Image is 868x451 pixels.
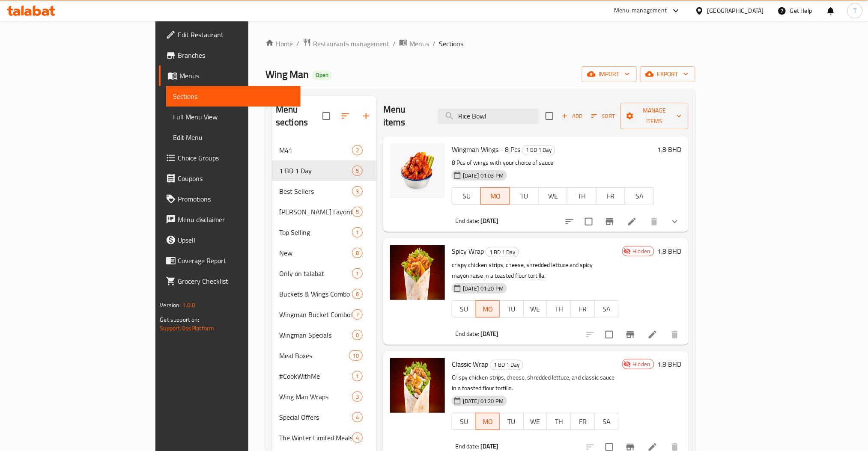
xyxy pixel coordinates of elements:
button: TU [510,187,539,205]
span: 3 [352,187,362,196]
button: Sort [589,110,617,123]
span: Add [561,111,584,121]
span: Grocery Checklist [178,276,294,286]
div: items [352,289,363,299]
span: Coupons [178,173,294,184]
div: Wing Man Wraps [279,392,352,402]
nav: breadcrumb [265,38,695,49]
span: Menu disclaimer [178,214,294,225]
span: Version: [160,300,181,311]
span: MO [484,190,506,202]
button: TU [499,413,524,430]
span: End date: [455,328,479,339]
button: SU [452,413,476,430]
span: 10 [349,352,362,360]
div: items [352,268,363,279]
button: delete [644,211,665,232]
a: Sections [166,86,301,107]
a: Menus [159,65,301,86]
div: New8 [272,243,376,263]
span: 3 [352,393,362,401]
button: sort-choices [559,211,580,232]
h6: 1.8 BHD [658,245,682,257]
span: SA [598,303,615,315]
button: export [640,66,695,82]
span: Sort sections [335,106,356,126]
span: TH [571,190,593,202]
div: items [352,392,363,402]
span: TU [503,303,520,315]
img: Classic Wrap [390,358,445,413]
div: [GEOGRAPHIC_DATA] [707,6,764,15]
a: Coverage Report [159,250,301,271]
a: Menu disclaimer [159,209,301,230]
button: Add section [356,106,376,126]
p: 8 Pcs of wings with your choice of sauce [452,157,654,168]
div: Wingman Specials0 [272,325,376,345]
span: import [589,69,630,80]
button: SA [594,413,619,430]
button: TH [567,187,596,205]
span: 4 [352,434,362,442]
div: Menu-management [614,6,667,16]
span: M41 [279,145,352,155]
span: End date: [455,215,479,226]
button: SU [452,187,481,205]
b: [DATE] [481,215,499,226]
button: import [582,66,637,82]
a: Branches [159,45,301,65]
div: items [352,227,363,237]
span: Sections [173,91,294,101]
span: SA [598,415,615,428]
span: Special Offers [279,412,352,422]
span: Sort [591,111,615,121]
span: WE [527,415,544,428]
span: Sort items [586,110,620,123]
a: Edit Menu [166,127,301,148]
div: The Winter Limited Meals4 [272,427,376,448]
h6: 1.8 BHD [658,143,682,155]
span: TU [503,415,520,428]
div: Buckets & Wings Combo [279,289,352,299]
b: [DATE] [481,328,499,339]
div: #CookWithMe1 [272,366,376,386]
span: 1 BD 1 Day [279,166,352,176]
span: MO [480,415,497,428]
button: MO [480,187,510,205]
div: M412 [272,140,376,160]
div: Buckets & Wings Combo6 [272,284,376,304]
button: delete [665,324,685,345]
span: FR [575,415,592,428]
div: Wingman Bucket Combos7 [272,304,376,325]
span: Select to update [580,213,598,231]
span: 1 [352,372,362,380]
span: Meal Boxes [279,350,349,361]
span: Wingman Bucket Combos [279,309,352,320]
span: Best Sellers [279,186,352,196]
span: T [853,6,856,15]
span: SU [456,303,473,315]
span: Sections [439,39,463,49]
a: Coupons [159,168,301,189]
span: Wingman Wings - 8 Pcs [452,143,520,156]
div: 1 BD 1 Day [490,360,523,370]
span: export [647,69,689,80]
p: Crispy chicken strips, cheese, shredded lettuce, and classic sauce in a toasted flour tortilla. [452,372,619,394]
img: Spicy Wrap [390,245,445,300]
span: Select all sections [317,107,335,125]
span: WE [542,190,564,202]
span: Coverage Report [178,255,294,266]
span: Select to update [600,326,618,344]
button: Branch-specific-item [600,211,620,232]
span: FR [575,303,592,315]
span: 2 [352,146,362,154]
h6: 1.8 BHD [658,358,682,370]
button: Branch-specific-item [620,324,641,345]
div: items [352,166,363,176]
span: Hidden [629,360,654,368]
div: New [279,248,352,258]
span: #CookWithMe [279,371,352,381]
span: FR [600,190,622,202]
button: Manage items [620,103,688,129]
